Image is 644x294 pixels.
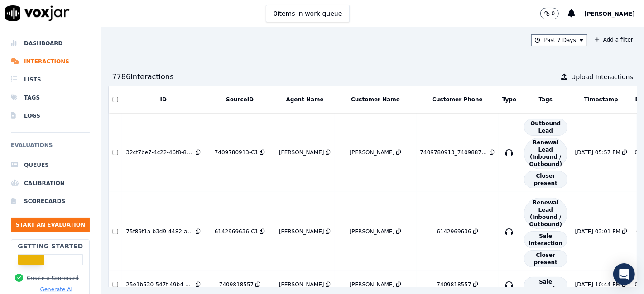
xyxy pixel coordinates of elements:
[613,263,635,285] div: Open Intercom Messenger
[126,228,194,235] div: 75f89f1a-b3d9-4482-a44f-b6f29530a027
[561,72,633,81] button: Upload Interactions
[437,281,471,288] div: 7409818557
[126,281,194,288] div: 25e1b530-547f-49b4-b5b2-ca27abfcad5e
[11,174,90,192] a: Calibration
[539,96,553,103] button: Tags
[279,149,324,156] div: [PERSON_NAME]
[540,8,568,19] button: 0
[524,171,568,188] span: Closer present
[524,119,568,136] span: Outbound Lead
[215,149,259,156] div: 7409780913-C1
[350,228,395,235] div: [PERSON_NAME]
[11,34,90,52] a: Dashboard
[524,138,568,169] span: Renewal Lead (Inbound / Outbound)
[11,107,90,125] a: Logs
[126,149,194,156] div: 32cf7be7-4c22-46f8-8b18-1b564a22157a
[160,96,167,103] button: ID
[350,149,395,156] div: [PERSON_NAME]
[552,10,555,17] p: 0
[571,72,633,81] span: Upload Interactions
[437,228,471,235] div: 6142969636
[266,5,350,22] button: 0items in work queue
[219,281,254,288] div: 7409818557
[5,5,70,21] img: voxjar logo
[420,149,488,156] div: 7409780913_7409887408
[575,281,620,288] div: [DATE] 10:44 PM
[584,11,635,17] span: [PERSON_NAME]
[27,275,79,282] button: Create a Scorecard
[531,34,587,46] button: Past 7 Days
[11,156,90,174] a: Queues
[279,228,324,235] div: [PERSON_NAME]
[584,96,618,103] button: Timestamp
[575,149,620,156] div: [DATE] 05:57 PM
[591,34,637,45] button: Add a filter
[11,71,90,89] a: Lists
[11,52,90,71] a: Interactions
[11,140,90,156] h6: Evaluations
[286,96,324,103] button: Agent Name
[524,250,568,267] span: Closer present
[584,8,644,19] button: [PERSON_NAME]
[502,96,516,103] button: Type
[575,228,620,235] div: [DATE] 03:01 PM
[432,96,482,103] button: Customer Phone
[350,281,395,288] div: [PERSON_NAME]
[215,228,259,235] div: 6142969636-C1
[279,281,324,288] div: [PERSON_NAME]
[351,96,400,103] button: Customer Name
[524,231,568,248] span: Sale Interaction
[524,277,568,294] span: Sale Interaction
[524,198,568,229] span: Renewal Lead (Inbound / Outbound)
[18,242,83,251] h2: Getting Started
[112,71,173,82] div: 7786 Interaction s
[11,192,90,210] a: Scorecards
[11,218,90,232] button: Start an Evaluation
[11,89,90,107] a: Tags
[226,96,254,103] button: SourceID
[540,8,559,19] button: 0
